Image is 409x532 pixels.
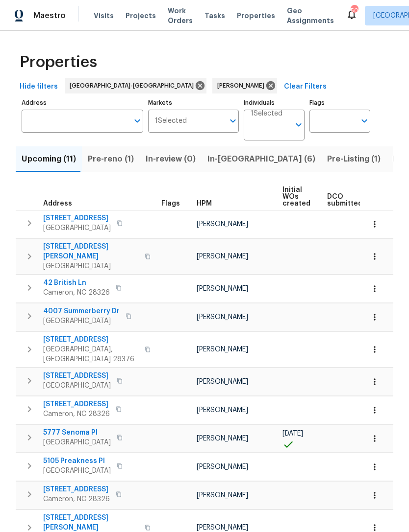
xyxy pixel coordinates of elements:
span: [PERSON_NAME] [197,378,248,385]
span: [DATE] [282,430,303,437]
span: [PERSON_NAME] [197,407,248,414]
span: [PERSON_NAME] [197,492,248,499]
span: 4007 Summerberry Dr [43,306,120,316]
span: 5777 Senoma Pl [43,428,111,438]
span: [GEOGRAPHIC_DATA] [43,438,111,447]
span: Projects [126,11,156,21]
span: [STREET_ADDRESS] [43,399,110,409]
span: Properties [20,57,97,67]
span: Cameron, NC 28326 [43,288,110,298]
span: DCO submitted [327,193,362,207]
button: Open [130,114,144,128]
span: HPM [197,200,212,207]
label: Flags [309,100,370,106]
span: Address [43,200,72,207]
span: [PERSON_NAME] [197,524,248,531]
span: Upcoming (11) [22,152,76,166]
span: [STREET_ADDRESS] [43,213,111,223]
span: [GEOGRAPHIC_DATA] [43,381,111,391]
span: [GEOGRAPHIC_DATA] [43,316,120,326]
span: In-review (0) [146,152,196,166]
span: Flags [161,200,180,207]
span: [GEOGRAPHIC_DATA], [GEOGRAPHIC_DATA] 28376 [43,345,139,364]
span: [PERSON_NAME] [197,285,248,292]
label: Markets [148,100,239,106]
span: [STREET_ADDRESS] [43,485,110,494]
span: Geo Assignments [287,6,334,25]
label: Individuals [244,100,305,106]
span: Properties [237,11,275,21]
span: Initial WOs created [282,186,310,207]
span: Tasks [204,12,225,19]
span: In-[GEOGRAPHIC_DATA] (6) [207,152,315,166]
span: [GEOGRAPHIC_DATA]-[GEOGRAPHIC_DATA] [70,81,198,91]
span: [PERSON_NAME] [197,346,248,353]
span: 1 Selected [251,110,282,118]
button: Open [226,114,240,128]
span: Maestro [33,11,66,21]
span: Pre-Listing (1) [327,152,381,166]
span: Hide filters [20,81,58,93]
span: Visits [94,11,114,21]
span: [PERSON_NAME] [197,221,248,228]
div: [GEOGRAPHIC_DATA]-[GEOGRAPHIC_DATA] [65,78,206,93]
span: [PERSON_NAME] [217,81,268,91]
span: [PERSON_NAME] [197,314,248,321]
span: [GEOGRAPHIC_DATA] [43,466,111,476]
span: [GEOGRAPHIC_DATA] [43,261,139,271]
span: 42 British Ln [43,278,110,288]
span: [STREET_ADDRESS][PERSON_NAME] [43,242,139,261]
span: Cameron, NC 28326 [43,494,110,504]
span: Cameron, NC 28326 [43,409,110,419]
button: Hide filters [16,78,62,96]
span: 5105 Preakness Pl [43,456,111,466]
button: Open [292,118,306,132]
div: [PERSON_NAME] [212,78,277,93]
span: [PERSON_NAME] [197,463,248,470]
span: [STREET_ADDRESS] [43,335,139,345]
div: 50 [351,6,358,16]
span: Work Orders [168,6,193,25]
span: 1 Selected [155,117,187,125]
button: Open [358,114,371,128]
span: [GEOGRAPHIC_DATA] [43,223,111,233]
button: Clear Filters [280,78,331,96]
span: [PERSON_NAME] [197,253,248,260]
span: [STREET_ADDRESS] [43,371,111,381]
label: Address [22,100,143,106]
span: Clear Filters [284,81,327,93]
span: [PERSON_NAME] [197,435,248,442]
span: Pre-reno (1) [88,152,134,166]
